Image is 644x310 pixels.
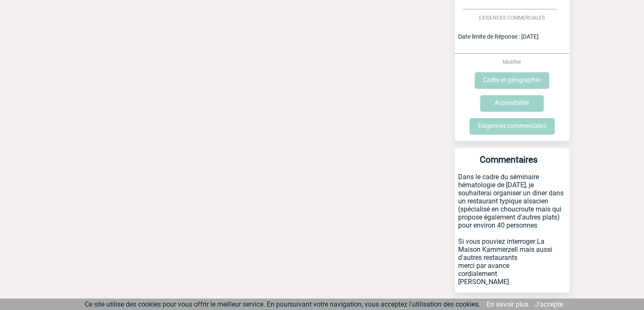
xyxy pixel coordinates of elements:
[535,300,563,308] a: J'accepte
[458,33,539,40] span: Date limite de Réponse : [DATE]
[479,15,545,21] span: EXIGENCES COMMERCIALES
[486,300,528,308] a: En savoir plus
[458,155,559,173] h3: Commentaires
[480,95,544,112] input: Accessibilité
[475,72,549,89] input: Cadre et géographie
[455,173,569,293] p: Dans le cadre du séminaire hématologie de [DATE], je souhaiterai organiser un diner dans un resta...
[503,59,521,65] span: Modifier
[470,118,555,135] input: Exigences commerciales
[85,300,480,308] span: Ce site utilise des cookies pour vous offrir le meilleur service. En poursuivant votre navigation...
